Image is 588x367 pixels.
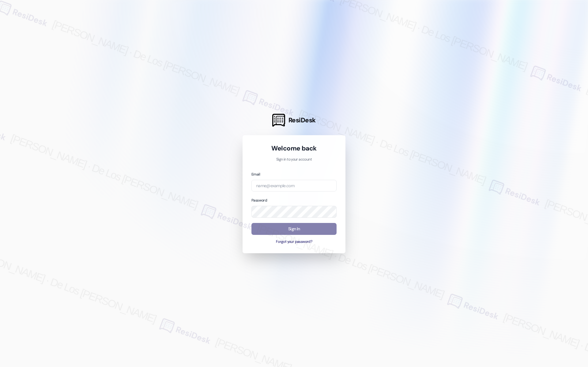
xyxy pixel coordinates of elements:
[272,114,285,127] img: ResiDesk Logo
[251,157,337,162] p: Sign in to your account
[251,144,337,153] h1: Welcome back
[251,180,337,192] input: name@example.com
[251,223,337,235] button: Sign In
[251,172,260,177] label: Email
[251,198,267,203] label: Password
[288,116,316,124] span: ResiDesk
[251,239,337,245] button: Forgot your password?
